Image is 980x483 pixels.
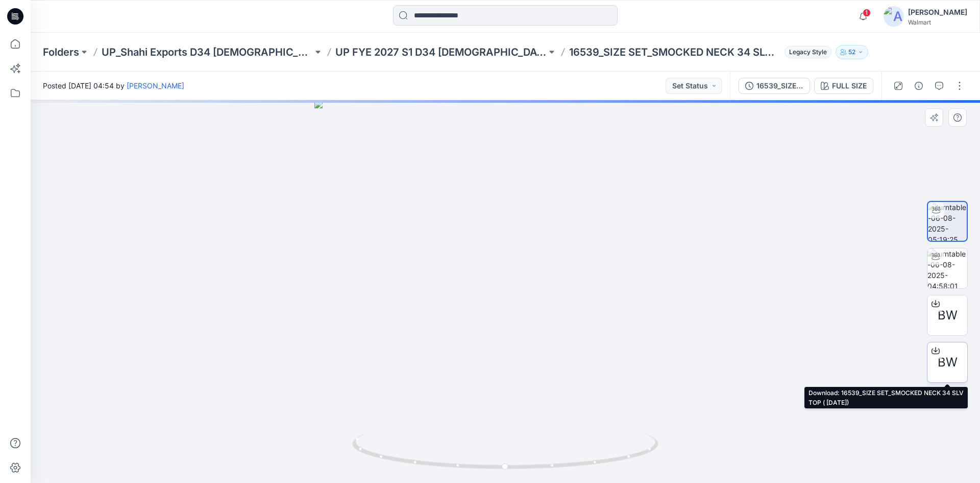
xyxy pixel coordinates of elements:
div: 16539_SIZE SET_SMOCKED NECK 34 SLV TOP [756,80,803,91]
span: BW [938,353,958,372]
div: [PERSON_NAME] [908,6,967,18]
a: UP FYE 2027 S1 D34 [DEMOGRAPHIC_DATA] Woven Tops [335,45,547,59]
button: Legacy Style [780,45,831,59]
a: UP_Shahi Exports D34 [DEMOGRAPHIC_DATA] Tops [102,45,313,59]
a: Folders [43,45,79,59]
span: BW [938,306,958,325]
span: Posted [DATE] 04:54 by [43,80,184,91]
button: Details [911,78,927,94]
img: turntable-06-08-2025-04:58:01 [927,248,967,288]
img: avatar [884,6,904,27]
p: 52 [848,47,855,58]
img: turntable-06-08-2025-05:19:25 [928,202,967,241]
button: 52 [836,45,868,59]
span: 1 [863,9,871,17]
button: 16539_SIZE SET_SMOCKED NECK 34 SLV TOP [739,78,810,94]
button: FULL SIZE [814,78,873,94]
div: Walmart [908,18,967,26]
span: Legacy Style [785,46,831,58]
p: 16539_SIZE SET_SMOCKED NECK 34 SLV TOP [569,45,780,59]
div: FULL SIZE [832,80,867,91]
a: [PERSON_NAME] [127,81,184,90]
